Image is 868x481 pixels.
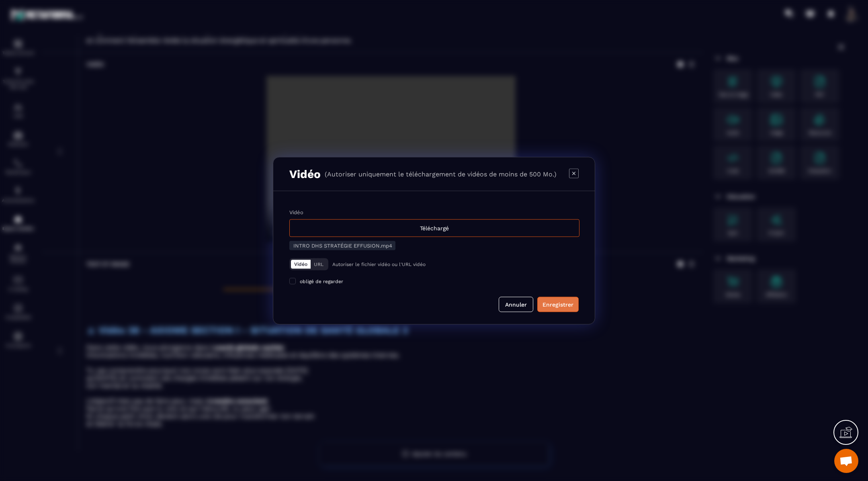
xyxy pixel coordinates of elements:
[834,449,858,473] div: Ouvrir le chat
[300,278,343,284] span: obligé de regarder
[289,167,321,180] h3: Vidéo
[537,297,579,312] button: Enregistrer
[542,300,573,308] div: Enregistrer
[289,219,579,237] div: Téléchargé
[293,242,392,248] span: INTRO DHS STRATÉGIE EFFUSION.mp4
[332,261,426,267] p: Autoriser le fichier vidéo ou l'URL vidéo
[499,297,533,312] button: Annuler
[325,170,557,178] p: (Autoriser uniquement le téléchargement de vidéos de moins de 500 Mo.)
[311,260,327,268] button: URL
[291,260,311,268] button: Vidéo
[289,209,303,215] label: Vidéo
